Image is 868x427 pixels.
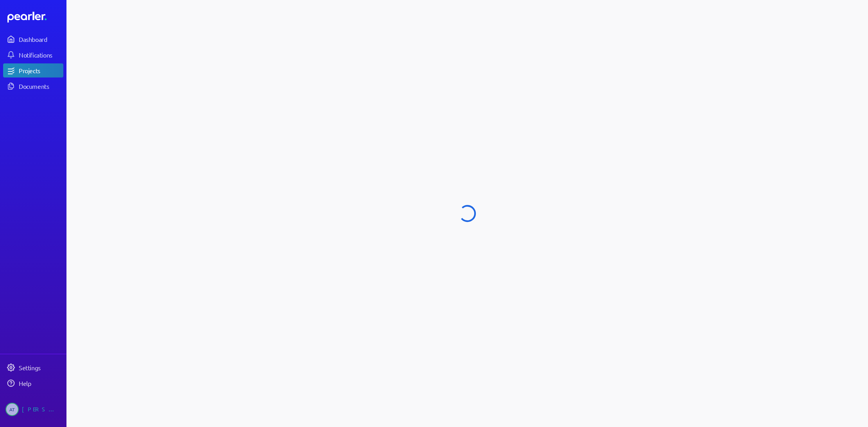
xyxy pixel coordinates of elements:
div: [PERSON_NAME] [22,403,61,416]
a: Dashboard [7,12,63,23]
div: Help [19,379,63,387]
a: Settings [3,360,63,375]
div: Notifications [19,51,63,59]
div: Dashboard [19,35,63,43]
a: AT[PERSON_NAME] [3,400,63,419]
a: Dashboard [3,32,63,46]
div: Settings [19,364,63,371]
a: Projects [3,63,63,77]
a: Notifications [3,48,63,62]
div: Documents [19,82,63,90]
a: Documents [3,79,63,93]
span: Anthony Turco [5,403,19,416]
div: Projects [19,67,63,74]
a: Help [3,376,63,390]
